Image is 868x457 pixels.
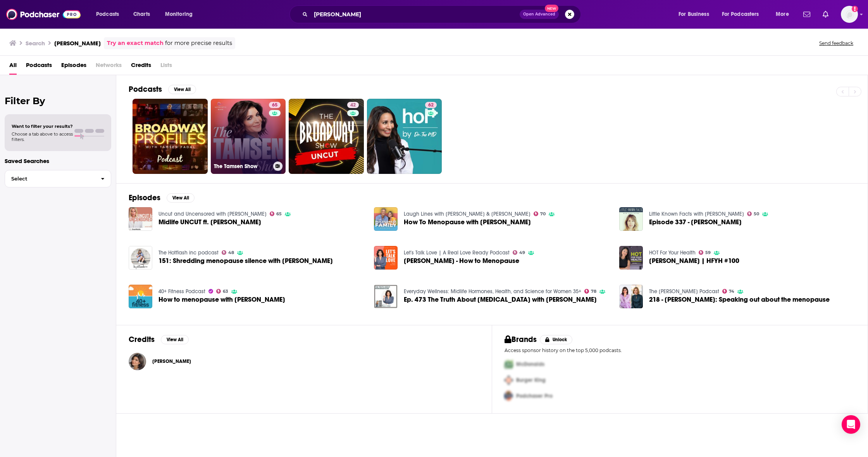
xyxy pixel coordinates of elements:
[619,285,643,308] img: 218 - Tamsen Fadal: Speaking out about the menopause
[545,5,559,12] span: New
[107,39,164,48] a: Try an exact match
[673,8,719,21] button: open menu
[540,335,573,344] button: Unlock
[513,250,525,255] a: 49
[404,296,597,303] a: Ep. 473 The Truth About Perimenopause with Tamsen Fadal
[128,8,155,21] a: Charts
[91,8,129,21] button: open menu
[649,249,696,256] a: HOT For Your Health
[800,8,813,21] a: Show notifications dropdown
[129,246,152,270] img: 151: Shredding menopause silence with Tamsen Fadal
[540,212,546,216] span: 70
[619,207,643,231] a: Episode 337 - Tamsen Fadal
[129,335,155,344] h2: Credits
[54,40,101,47] h3: [PERSON_NAME]
[129,285,152,308] img: How to menopause with Tamsen Fadal
[649,258,739,264] a: Tamsen Fadal | HFYH #100
[289,99,364,174] a: 42
[501,388,516,404] img: Third Pro Logo
[705,251,711,254] span: 59
[404,258,519,264] span: [PERSON_NAME] - How to Menopause
[12,131,73,142] span: Choose a tab above to access filters.
[374,207,398,231] img: How To Menopause with Tamsen Fadal
[404,219,531,225] span: How To Menopause with [PERSON_NAME]
[160,59,172,75] span: Lists
[817,40,856,46] button: Send feedback
[96,9,119,20] span: Podcasts
[649,219,742,225] a: Episode 337 - Tamsen Fadal
[722,9,759,20] span: For Podcasters
[158,258,333,264] span: 151: Shredding menopause silence with [PERSON_NAME]
[841,6,858,23] img: User Profile
[152,358,191,364] a: Tamsen Fadal
[501,372,516,388] img: Second Pro Logo
[26,59,52,75] span: Podcasts
[311,8,520,21] input: Search podcasts, credits, & more...
[428,101,434,109] span: 62
[519,251,525,254] span: 49
[223,290,228,293] span: 63
[61,59,86,75] span: Episodes
[776,9,789,20] span: More
[516,361,544,368] span: McDonalds
[842,415,860,434] div: Open Intercom Messenger
[679,9,709,20] span: For Business
[158,296,285,303] span: How to menopause with [PERSON_NAME]
[228,251,234,254] span: 48
[717,8,770,21] button: open menu
[96,59,122,75] span: Networks
[129,349,479,374] button: Tamsen FadalTamsen Fadal
[6,7,81,22] img: Podchaser - Follow, Share and Rate Podcasts
[167,193,195,203] button: View All
[129,207,152,231] a: Midlife UNCUT ft. Tamsen Fadal
[649,211,744,217] a: Little Known Facts with Ilana Levine
[722,289,735,294] a: 74
[649,296,830,303] span: 218 - [PERSON_NAME]: Speaking out about the menopause
[158,211,267,217] a: Uncut and Uncensored with Caroline Stanbury
[374,285,398,308] img: Ep. 473 The Truth About Perimenopause with Tamsen Fadal
[404,258,519,264] a: Tamsen Fadal - How to Menopause
[852,6,858,12] svg: Add a profile image
[5,95,111,107] h2: Filter By
[591,290,596,293] span: 78
[347,102,359,108] a: 42
[404,288,581,295] a: Everyday Wellness: Midlife Hormones, Health, and Science for Women 35+
[129,84,196,94] a: PodcastsView All
[272,101,277,109] span: 65
[158,249,219,256] a: The Hotflash inc podcast
[649,296,830,303] a: 218 - Tamsen Fadal: Speaking out about the menopause
[12,124,73,129] span: Want to filter your results?
[404,219,531,225] a: How To Menopause with Tamsen Fadal
[131,59,151,75] a: Credits
[649,288,719,295] a: The Dr Louise Newson Podcast
[158,288,205,295] a: 40+ Fitness Podcast
[501,356,516,372] img: First Pro Logo
[770,8,799,21] button: open menu
[374,246,398,270] img: Tamsen Fadal - How to Menopause
[350,101,356,109] span: 42
[747,211,759,216] a: 50
[26,40,45,47] h3: Search
[649,219,742,225] span: Episode 337 - [PERSON_NAME]
[297,5,588,23] div: Search podcasts, credits, & more...
[129,84,162,94] h2: Podcasts
[129,353,146,370] img: Tamsen Fadal
[161,335,189,344] button: View All
[516,377,546,383] span: Burger King
[158,219,261,225] span: Midlife UNCUT ft. [PERSON_NAME]
[404,211,530,217] a: Laugh Lines with Kim & Penn Holderness
[165,9,193,20] span: Monitoring
[584,289,597,294] a: 78
[152,358,191,364] span: [PERSON_NAME]
[129,335,189,344] a: CreditsView All
[841,6,858,23] button: Show profile menu
[270,211,282,216] a: 65
[649,258,739,264] span: [PERSON_NAME] | HFYH #100
[158,296,285,303] a: How to menopause with Tamsen Fadal
[5,176,95,181] span: Select
[729,290,734,293] span: 74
